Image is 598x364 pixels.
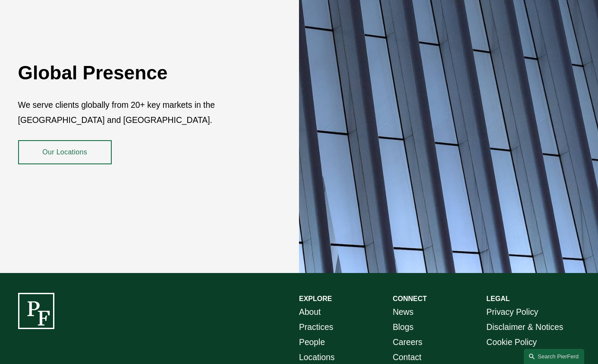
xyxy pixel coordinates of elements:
[393,305,413,320] a: News
[18,140,112,164] a: Our Locations
[299,295,332,302] strong: EXPLORE
[299,335,325,350] a: People
[393,295,427,302] strong: CONNECT
[486,305,538,320] a: Privacy Policy
[486,335,537,350] a: Cookie Policy
[393,320,413,335] a: Blogs
[299,320,333,335] a: Practices
[524,349,584,364] a: Search this site
[486,295,510,302] strong: LEGAL
[299,305,321,320] a: About
[393,335,422,350] a: Careers
[18,61,252,85] h2: Global Presence
[486,320,563,335] a: Disclaimer & Notices
[18,98,252,128] p: We serve clients globally from 20+ key markets in the [GEOGRAPHIC_DATA] and [GEOGRAPHIC_DATA].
